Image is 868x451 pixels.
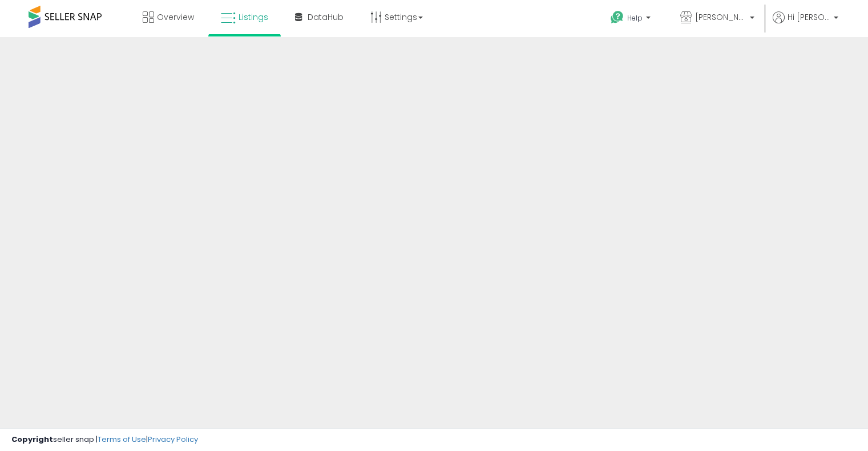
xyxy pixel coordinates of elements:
[157,11,194,23] span: Overview
[773,11,838,37] a: Hi [PERSON_NAME]
[11,434,53,445] strong: Copyright
[308,11,344,23] span: DataHub
[98,434,146,445] a: Terms of Use
[11,434,198,445] div: seller snap | |
[627,13,643,23] span: Help
[695,11,746,23] span: [PERSON_NAME] Retail LLC
[788,11,830,23] span: Hi [PERSON_NAME]
[148,434,198,445] a: Privacy Policy
[601,2,662,37] a: Help
[239,11,268,23] span: Listings
[610,10,624,25] i: Get Help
